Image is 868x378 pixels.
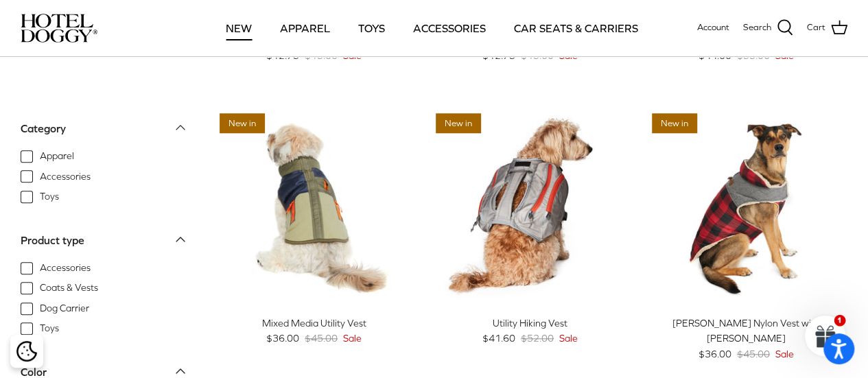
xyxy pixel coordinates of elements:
[220,113,265,133] span: New in
[213,106,415,309] a: Mixed Media Utility Vest
[343,331,362,346] span: Sale
[40,322,59,335] span: Toys
[40,261,91,275] span: Accessories
[775,346,794,362] span: Sale
[645,316,847,346] div: [PERSON_NAME] Nylon Vest with [PERSON_NAME]
[429,316,631,331] div: Utility Hiking Vest
[559,331,578,346] span: Sale
[40,190,59,204] span: Toys
[40,170,91,184] span: Accessories
[268,5,342,51] a: APPAREL
[266,331,299,346] span: $36.00
[204,5,660,51] div: Primary navigation
[699,346,731,362] span: $36.00
[401,5,498,51] a: ACCESSORIES
[10,335,43,368] div: Cookie policy
[429,106,631,309] a: Utility Hiking Vest
[213,316,415,346] a: Mixed Media Utility Vest $36.00 $45.00 Sale
[40,302,89,316] span: Dog Carrier
[521,331,554,346] span: $52.00
[645,316,847,362] a: [PERSON_NAME] Nylon Vest with [PERSON_NAME] $36.00 $45.00 Sale
[21,232,84,250] div: Product type
[21,230,185,261] a: Product type
[743,19,793,37] a: Search
[16,341,37,362] img: Cookie policy
[697,22,729,32] span: Account
[213,316,415,331] div: Mixed Media Utility Vest
[429,316,631,346] a: Utility Hiking Vest $41.60 $52.00 Sale
[21,14,97,43] img: hoteldoggycom
[40,150,74,163] span: Apparel
[21,120,66,138] div: Category
[213,5,264,51] a: NEW
[21,118,185,149] a: Category
[502,5,650,51] a: CAR SEATS & CARRIERS
[737,346,770,362] span: $45.00
[807,21,825,35] span: Cart
[652,113,697,133] span: New in
[305,331,338,346] span: $45.00
[807,19,847,37] a: Cart
[743,21,771,35] span: Search
[436,113,481,133] span: New in
[482,331,515,346] span: $41.60
[40,281,98,295] span: Coats & Vests
[645,106,847,309] a: Melton Nylon Vest with Sherpa Lining
[697,21,729,35] a: Account
[346,5,397,51] a: TOYS
[14,340,38,364] button: Cookie policy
